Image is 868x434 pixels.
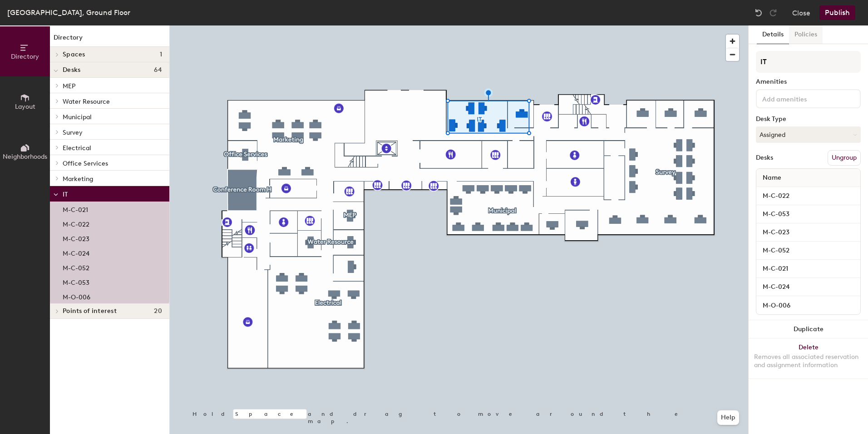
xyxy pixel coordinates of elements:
span: MEP [63,82,75,90]
p: M-C-023 [63,232,89,243]
p: M-O-006 [63,291,90,301]
p: M-C-022 [63,218,89,228]
button: Close [792,5,810,20]
span: Name [758,170,786,186]
div: Desk Type [756,116,861,123]
span: Points of interest [63,308,117,315]
span: Neighborhoods [3,153,47,161]
div: [GEOGRAPHIC_DATA], Ground Floor [7,7,130,18]
span: Municipal [63,113,92,121]
span: 20 [154,308,162,315]
button: Publish [819,5,855,20]
p: M-C-021 [63,203,88,214]
span: Marketing [63,175,93,183]
input: Unnamed desk [758,190,858,202]
input: Unnamed desk [758,226,858,239]
input: Add amenities [760,93,842,104]
span: 1 [160,51,162,58]
span: Survey [63,129,83,136]
button: Assigned [756,126,861,143]
h1: Directory [50,33,169,47]
span: Water Resource [63,98,110,106]
span: 64 [154,66,162,74]
img: Undo [754,8,763,17]
p: M-C-052 [63,262,89,272]
span: Spaces [63,51,85,58]
input: Unnamed desk [758,299,858,312]
input: Unnamed desk [758,244,858,257]
div: Removes all associated reservation and assignment information [754,353,863,369]
input: Unnamed desk [758,281,858,293]
span: Office Services [63,160,108,167]
div: Amenities [756,78,861,86]
button: Policies [789,25,823,44]
span: Layout [15,103,35,111]
input: Unnamed desk [758,262,858,275]
span: IT [63,191,68,198]
div: Desks [756,154,773,161]
span: Electrical [63,144,91,152]
span: Directory [11,53,39,61]
img: Redo [769,8,778,17]
button: Duplicate [749,320,868,338]
p: M-C-024 [63,247,89,257]
button: DeleteRemoves all associated reservation and assignment information [749,338,868,378]
p: M-C-053 [63,276,89,287]
button: Help [717,410,739,425]
button: Details [757,25,789,44]
input: Unnamed desk [758,208,858,221]
span: Desks [63,66,80,74]
button: Ungroup [828,150,861,166]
